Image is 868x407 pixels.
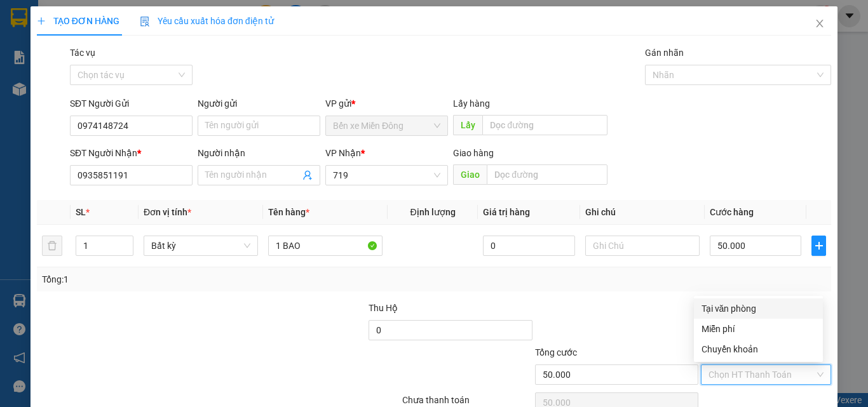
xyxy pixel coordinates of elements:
[198,146,320,160] div: Người nhận
[11,12,31,25] span: Gửi:
[702,302,815,316] div: Tại văn phòng
[37,17,46,25] span: plus
[483,207,530,217] span: Giá trị hàng
[109,41,198,59] div: 0987098532
[140,17,150,27] img: icon
[37,16,119,26] span: TẠO ĐƠN HÀNG
[109,11,198,41] div: VP Đắk Lắk
[702,322,815,336] div: Miễn phí
[268,207,309,217] span: Tên hàng
[70,146,193,160] div: SĐT Người Nhận
[11,90,198,121] div: Tên hàng: 1 THUNG GIAY ( : 1 )
[487,164,607,185] input: Dọc đường
[151,236,250,255] span: Bất kỳ
[140,16,274,26] span: Yêu cầu xuất hóa đơn điện tử
[70,97,193,110] div: SĐT Người Gửi
[10,68,29,81] span: CR :
[585,236,700,256] input: Ghi Chú
[812,241,825,251] span: plus
[144,207,191,217] span: Đơn vị tính
[11,41,100,59] div: 0363124757
[483,236,574,256] input: 0
[325,97,448,110] div: VP gửi
[811,236,826,256] button: plus
[410,207,455,217] span: Định lượng
[325,148,361,158] span: VP Nhận
[109,12,139,25] span: Nhận:
[482,115,607,135] input: Dọc đường
[70,48,95,58] label: Tác vụ
[302,170,313,180] span: user-add
[453,115,482,135] span: Lấy
[268,236,383,256] input: VD: Bàn, Ghế
[76,207,86,217] span: SL
[453,164,487,185] span: Giao
[802,6,837,42] button: Close
[369,303,398,313] span: Thu Hộ
[645,48,684,58] label: Gán nhãn
[42,272,336,286] div: Tổng: 1
[42,236,62,256] button: delete
[702,342,815,356] div: Chuyển khoản
[333,116,440,135] span: Bến xe Miền Đông
[710,207,754,217] span: Cước hàng
[10,67,102,82] div: 50.000
[815,18,825,29] span: close
[535,347,577,357] span: Tổng cước
[333,166,440,185] span: 719
[453,98,490,109] span: Lấy hàng
[580,200,705,225] th: Ghi chú
[11,11,100,41] div: Bến xe Miền Đông
[198,97,320,110] div: Người gửi
[453,148,494,158] span: Giao hàng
